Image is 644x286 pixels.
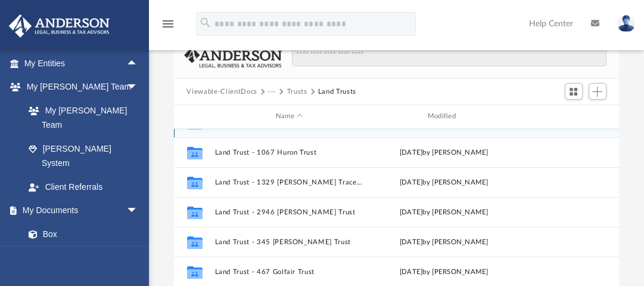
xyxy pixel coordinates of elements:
[179,111,209,122] div: id
[369,111,518,122] div: Modified
[214,208,364,216] button: Land Trust - 2946 [PERSON_NAME] Trust
[287,87,307,97] button: Trusts
[214,238,364,246] button: Land Trust - 345 [PERSON_NAME] Trust
[369,207,518,217] div: [DATE] by [PERSON_NAME]
[17,222,144,246] a: Box
[589,83,606,100] button: Add
[161,23,175,31] a: menu
[369,147,518,158] div: [DATE] by [PERSON_NAME]
[369,236,518,247] div: [DATE] by [PERSON_NAME]
[126,51,150,76] span: arrow_drop_up
[369,177,518,187] div: [DATE] by [PERSON_NAME]
[8,51,156,75] a: My Entitiesarrow_drop_up
[17,246,150,270] a: Meeting Minutes
[199,16,212,29] i: search
[369,266,518,277] div: [DATE] by [PERSON_NAME]
[8,75,150,99] a: My [PERSON_NAME] Teamarrow_drop_down
[186,87,257,97] button: Viewable-ClientDocs
[617,15,635,32] img: User Pic
[5,14,113,38] img: Anderson Advisors Platinum Portal
[126,199,150,223] span: arrow_drop_down
[292,44,606,66] input: Search files and folders
[214,111,363,122] div: Name
[8,199,150,223] a: My Documentsarrow_drop_down
[214,268,364,276] button: Land Trust - 467 Golfair Trust
[17,175,150,199] a: Client Referrals
[214,179,364,186] button: Land Trust - 1329 [PERSON_NAME] Trace Trust
[17,137,150,175] a: [PERSON_NAME] System
[268,87,276,97] button: ···
[214,149,364,156] button: Land Trust - 1067 Huron Trust
[126,75,150,100] span: arrow_drop_down
[17,99,144,137] a: My [PERSON_NAME] Team
[318,87,356,97] button: Land Trusts
[524,111,607,122] div: id
[161,17,175,31] i: menu
[565,83,583,100] button: Switch to Grid View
